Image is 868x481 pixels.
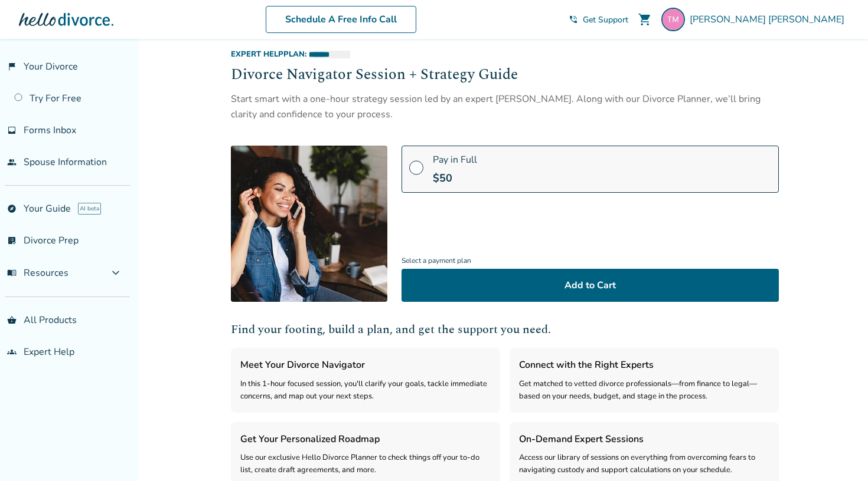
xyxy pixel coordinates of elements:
[402,269,779,302] button: Add to Cart
[433,153,477,166] span: Pay in Full
[7,315,17,325] span: shopping_basket
[7,347,17,357] span: groups
[78,203,101,215] span: AI beta
[240,378,491,403] div: In this 1-hour focused session, you'll clarify your goals, tackle immediate concerns, and map out...
[231,91,779,123] div: Start smart with a one-hour strategy session led by an expert [PERSON_NAME]. Along with our Divor...
[231,64,779,87] h2: Divorce Navigator Session + Strategy Guide
[240,357,491,373] h3: Meet Your Divorce Navigator
[266,6,416,33] a: Schedule A Free Info Call
[519,378,769,403] div: Get matched to vetted divorce professionals—from finance to legal—based on your needs, budget, an...
[24,124,76,137] span: Forms Inbox
[569,15,578,24] span: phone_in_talk
[569,14,628,25] a: phone_in_talkGet Support
[231,49,306,60] span: Expert Help Plan:
[7,62,17,71] span: flag_2
[519,357,769,373] h3: Connect with the Right Experts
[7,268,17,278] span: menu_book
[583,14,628,25] span: Get Support
[661,8,685,31] img: terrimarko11@aol.com
[7,126,17,135] span: inbox
[690,13,849,26] span: [PERSON_NAME] [PERSON_NAME]
[231,146,387,302] img: [object Object]
[240,452,491,477] div: Use our exclusive Hello Divorce Planner to check things off your to-do list, create draft agreeme...
[433,171,452,185] span: $ 50
[638,12,652,27] span: shopping_cart
[519,431,769,447] h3: On-Demand Expert Sessions
[809,424,868,481] iframe: Chat Widget
[7,157,17,167] span: people
[519,452,769,477] div: Access our library of sessions on everything from overcoming fears to navigating custody and supp...
[7,236,17,245] span: list_alt_check
[7,204,17,213] span: explore
[7,266,68,279] span: Resources
[240,431,491,447] h3: Get Your Personalized Roadmap
[109,266,123,280] span: expand_more
[231,321,779,338] h2: Find your footing, build a plan, and get the support you need.
[402,253,779,269] span: Select a payment plan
